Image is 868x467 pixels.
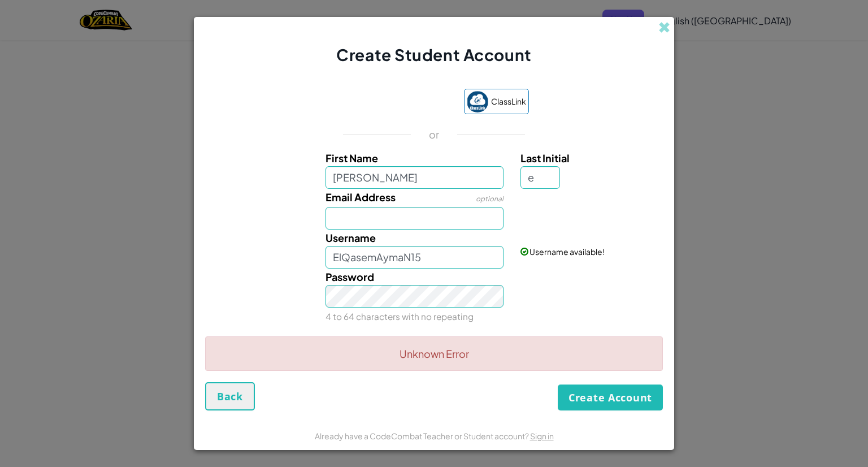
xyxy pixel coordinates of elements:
a: Sign in [530,431,554,441]
div: Unknown Error [205,336,663,371]
p: or [429,128,440,141]
img: classlink-logo-small.png [467,91,488,113]
iframe: Sign in with Google Button [334,90,458,115]
span: Username available! [530,247,605,257]
span: Password [325,270,374,283]
span: First Name [325,152,378,165]
span: optional [476,194,504,203]
span: Email Address [325,191,396,204]
span: ClassLink [491,93,526,110]
button: Create Account [558,384,663,410]
span: Back [217,390,243,403]
button: Back [205,382,255,410]
span: Username [325,231,376,244]
small: 4 to 64 characters with no repeating [325,311,474,322]
span: Already have a CodeCombat Teacher or Student account? [315,431,530,441]
span: Last Initial [520,152,570,165]
span: Create Student Account [336,45,531,64]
